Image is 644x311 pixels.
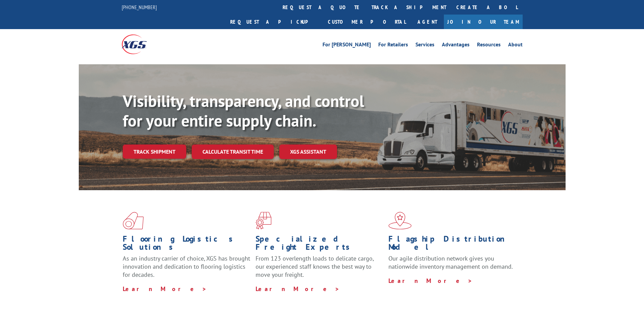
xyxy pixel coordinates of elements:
b: Visibility, transparency, and control for your entire supply chain. [123,90,364,131]
a: About [508,42,523,49]
a: Learn More > [388,277,473,285]
a: Customer Portal [323,15,411,29]
a: Join Our Team [444,15,523,29]
a: For [PERSON_NAME] [323,42,371,49]
a: Agent [411,15,444,29]
span: As an industry carrier of choice, XGS has brought innovation and dedication to flooring logistics... [123,254,250,279]
a: Learn More > [256,285,340,293]
img: xgs-icon-flagship-distribution-model-red [388,212,412,229]
a: Request a pickup [225,15,323,29]
a: XGS ASSISTANT [279,145,337,159]
a: Learn More > [123,285,207,293]
img: xgs-icon-focused-on-flooring-red [256,212,271,229]
h1: Flagship Distribution Model [388,235,516,254]
img: xgs-icon-total-supply-chain-intelligence-red [123,212,144,229]
a: Services [415,42,434,49]
h1: Specialized Freight Experts [256,235,383,254]
span: Our agile distribution network gives you nationwide inventory management on demand. [388,254,513,270]
h1: Flooring Logistics Solutions [123,235,251,254]
a: Resources [477,42,501,49]
p: From 123 overlength loads to delicate cargo, our experienced staff knows the best way to move you... [256,254,383,285]
a: For Retailers [378,42,408,49]
a: Track shipment [123,145,186,159]
a: Advantages [442,42,470,49]
a: [PHONE_NUMBER] [122,4,157,10]
a: Calculate transit time [192,145,274,159]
